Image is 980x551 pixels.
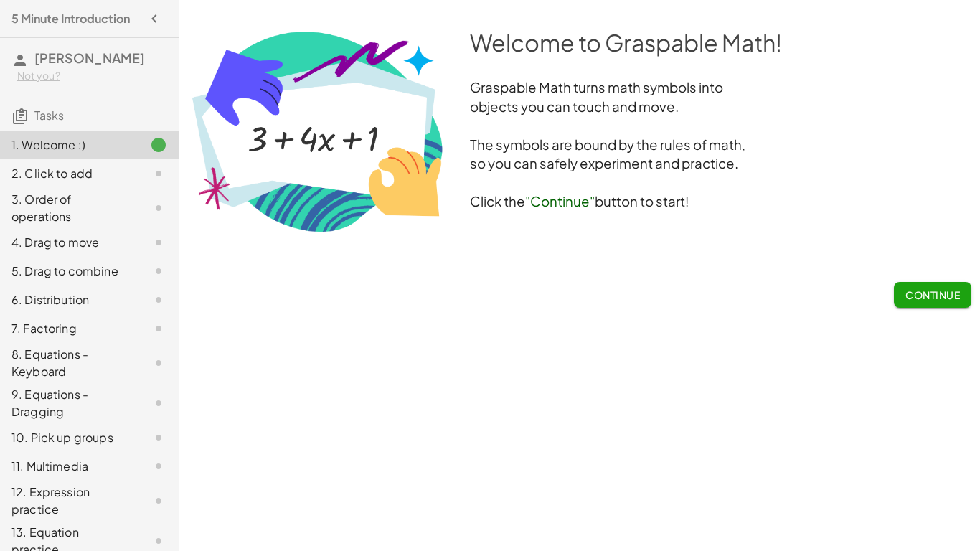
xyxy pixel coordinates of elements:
i: Task not started. [150,199,167,217]
div: 1. Welcome :) [11,136,127,154]
span: [PERSON_NAME] [34,50,145,66]
i: Task not started. [150,165,167,182]
span: Welcome to Graspable Math! [470,28,782,57]
span: Continue [905,288,960,301]
button: Continue [894,282,971,308]
h3: The symbols are bound by the rules of math, [188,136,971,155]
div: Not you? [17,69,167,83]
h3: Click the button to start! [188,192,971,212]
i: Task not started. [150,395,167,412]
div: 3. Order of operations [11,191,127,225]
div: 2. Click to add [11,165,127,182]
div: 9. Equations - Dragging [11,386,127,420]
i: Task finished. [150,136,167,154]
i: Task not started. [150,458,167,475]
div: 8. Equations - Keyboard [11,346,127,380]
h3: objects you can touch and move. [188,98,971,117]
div: 10. Pick up groups [11,429,127,446]
div: 6. Distribution [11,291,127,309]
div: 11. Multimedia [11,458,127,475]
div: 12. Expression practice [11,484,127,518]
span: Tasks [34,108,64,123]
div: 4. Drag to move [11,234,127,251]
h3: so you can safely experiment and practice. [188,154,971,174]
span: "Continue" [525,193,595,209]
h3: Graspable Math turns math symbols into [188,78,971,98]
i: Task not started. [150,234,167,251]
i: Task not started. [150,429,167,446]
div: 7. Factoring [11,320,127,337]
h4: 5 Minute Introduction [11,10,130,27]
i: Task not started. [150,320,167,337]
img: 0693f8568b74c82c9916f7e4627066a63b0fb68adf4cbd55bb6660eff8c96cd8.png [188,27,447,235]
i: Task not started. [150,354,167,372]
i: Task not started. [150,291,167,309]
div: 5. Drag to combine [11,263,127,280]
i: Task not started. [150,492,167,509]
i: Task not started. [150,532,167,550]
i: Task not started. [150,263,167,280]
